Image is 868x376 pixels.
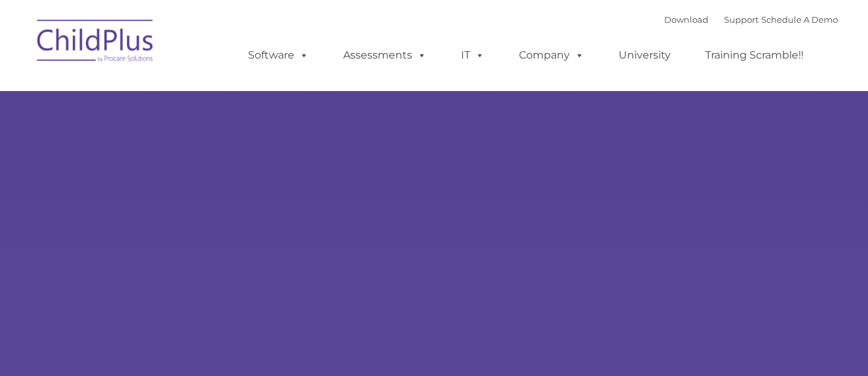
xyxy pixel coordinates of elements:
img: ChildPlus by Procare Solutions [31,10,161,75]
a: Training Scramble!! [692,42,817,68]
a: Download [664,14,708,25]
a: University [606,42,684,68]
font: | [664,14,838,25]
a: IT [448,42,497,68]
a: Assessments [330,42,440,68]
a: Software [235,42,322,68]
a: Company [506,42,597,68]
a: Schedule A Demo [761,14,838,25]
a: Support [724,14,759,25]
